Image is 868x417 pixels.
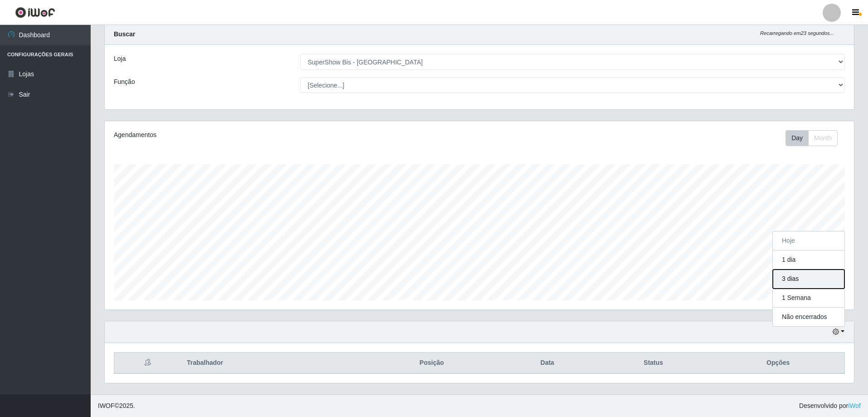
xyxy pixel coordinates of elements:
[15,7,55,18] img: CoreUI Logo
[773,289,844,308] button: 1 Semana
[786,130,845,146] div: Toolbar with button groups
[98,401,135,411] span: © 2025 .
[773,270,844,289] button: 3 dias
[848,402,861,409] a: iWof
[808,130,838,146] button: Month
[595,353,712,374] th: Status
[98,402,115,409] span: IWOF
[114,77,135,87] label: Função
[799,401,861,411] span: Desenvolvido por
[712,353,844,374] th: Opções
[114,130,411,140] div: Agendamentos
[760,30,834,36] i: Recarregando em 23 segundos...
[786,130,809,146] button: Day
[114,54,126,64] label: Loja
[773,250,844,270] button: 1 dia
[773,231,844,250] button: Hoje
[773,308,844,326] button: Não encerrados
[181,353,364,374] th: Trabalhador
[500,353,595,374] th: Data
[786,130,838,146] div: First group
[364,353,499,374] th: Posição
[114,30,135,38] strong: Buscar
